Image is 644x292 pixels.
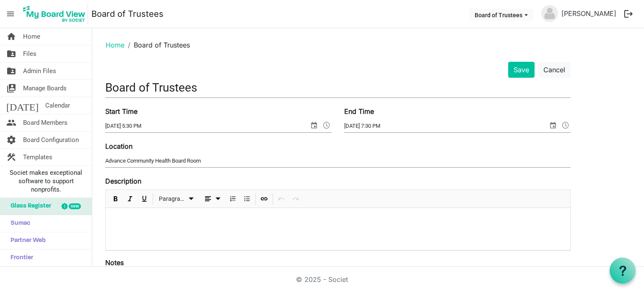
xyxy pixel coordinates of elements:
[105,141,132,151] label: Location
[469,9,533,21] button: Board of Trustees dropdownbutton
[227,194,239,204] button: Numbered List
[241,194,253,204] button: Bulleted List
[6,114,16,131] span: people
[558,5,620,22] a: [PERSON_NAME]
[105,106,138,116] label: Start Time
[105,78,571,97] input: Title
[309,120,319,131] span: select
[21,3,91,24] a: My Board View Logo
[226,190,240,208] div: Numbered List
[6,28,16,45] span: home
[137,190,151,208] div: Underline
[23,63,56,79] span: Admin Files
[240,190,254,208] div: Bulleted List
[23,28,40,45] span: Home
[4,168,88,194] span: Societ makes exceptional software to support nonprofits.
[91,5,164,22] a: Board of Trustees
[6,63,16,79] span: folder_shared
[125,194,136,204] button: Italic
[199,190,226,208] div: Alignments
[200,194,224,204] button: dropdownbutton
[538,62,571,78] button: Cancel
[106,41,125,49] a: Home
[3,6,18,22] span: menu
[620,5,637,23] button: logout
[109,190,123,208] div: Bold
[123,190,137,208] div: Italic
[508,62,535,78] button: Save
[548,120,558,131] span: select
[257,190,271,208] div: Insert Link
[125,40,190,50] li: Board of Trustees
[6,80,16,97] span: switch_account
[6,97,39,114] span: [DATE]
[23,149,52,166] span: Templates
[105,258,124,268] label: Notes
[6,198,51,215] span: Glass Register
[156,194,197,204] button: Paragraph dropdownbutton
[159,194,186,204] span: Paragraph
[23,132,79,148] span: Board Configuration
[6,250,33,266] span: Frontier
[23,45,36,62] span: Files
[541,5,558,22] img: no-profile-picture.svg
[45,97,70,114] span: Calendar
[139,194,150,204] button: Underline
[154,190,199,208] div: Formats
[6,215,30,232] span: Sumac
[6,132,16,148] span: settings
[6,45,16,62] span: folder_shared
[6,149,16,166] span: construction
[110,194,122,204] button: Bold
[6,232,46,249] span: Partner Web
[23,114,68,131] span: Board Members
[296,275,348,284] a: © 2025 - Societ
[21,3,88,24] img: My Board View Logo
[259,194,270,204] button: Insert Link
[69,203,81,209] div: new
[344,106,374,116] label: End Time
[23,80,67,97] span: Manage Boards
[105,176,141,186] label: Description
